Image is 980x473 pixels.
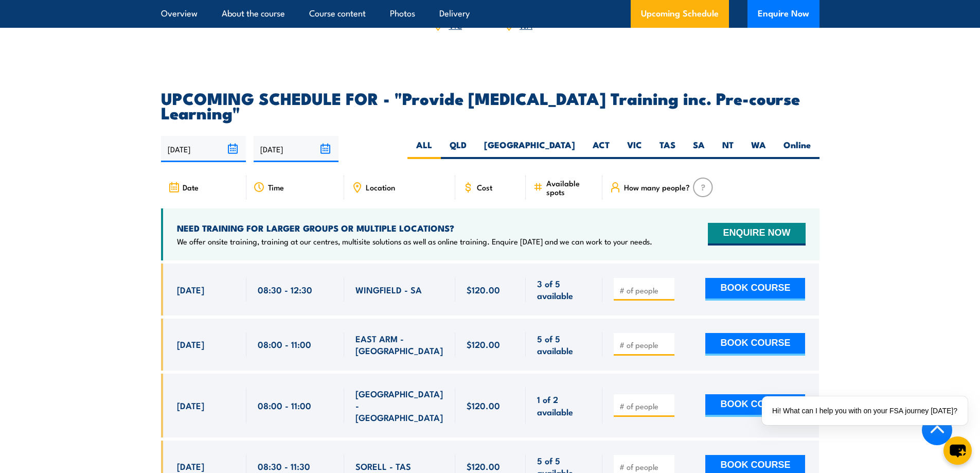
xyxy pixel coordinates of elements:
input: To date [254,136,338,162]
span: 08:30 - 12:30 [258,284,312,295]
span: WINGFIELD - SA [355,284,422,295]
h2: UPCOMING SCHEDULE FOR - "Provide [MEDICAL_DATA] Training inc. Pre-course Learning" [161,91,819,119]
span: Available spots [546,179,595,196]
span: EAST ARM - [GEOGRAPHIC_DATA] [355,332,444,357]
span: $120.00 [467,460,500,472]
label: QLD [441,139,475,159]
span: Time [268,183,284,191]
button: chat-button [943,436,972,465]
input: From date [161,136,246,162]
span: Location [366,183,395,191]
span: SORELL - TAS [355,460,411,472]
span: [DATE] [177,284,204,295]
label: Online [775,139,819,159]
label: NT [714,139,742,159]
span: [DATE] [177,338,204,350]
div: Hi! What can I help you with on your FSA journey [DATE]? [762,396,968,425]
h4: NEED TRAINING FOR LARGER GROUPS OR MULTIPLE LOCATIONS? [177,222,652,234]
span: 08:00 - 11:00 [258,338,311,350]
label: WA [742,139,775,159]
span: Date [183,183,199,191]
label: [GEOGRAPHIC_DATA] [475,139,584,159]
span: 5 of 5 available [537,332,591,357]
span: 1 of 2 available [537,393,591,417]
input: # of people [619,340,671,350]
label: TAS [651,139,684,159]
span: $120.00 [467,399,500,411]
span: How many people? [624,183,690,191]
a: VIC [449,19,462,31]
span: 08:30 - 11:30 [258,460,310,472]
label: SA [684,139,714,159]
span: 3 of 5 available [537,277,591,302]
input: # of people [619,401,671,411]
span: [DATE] [177,460,204,472]
label: ACT [584,139,618,159]
input: # of people [619,285,671,295]
span: Cost [477,183,492,191]
span: [DATE] [177,399,204,411]
button: ENQUIRE NOW [708,223,805,246]
input: # of people [619,462,671,472]
a: WA [520,19,532,31]
span: 08:00 - 11:00 [258,399,311,411]
p: We offer onsite training, training at our centres, multisite solutions as well as online training... [177,236,652,247]
span: $120.00 [467,284,500,295]
label: ALL [407,139,441,159]
label: VIC [618,139,651,159]
button: BOOK COURSE [705,394,805,417]
span: $120.00 [467,338,500,350]
button: BOOK COURSE [705,278,805,301]
span: [GEOGRAPHIC_DATA] - [GEOGRAPHIC_DATA] [355,388,444,424]
button: BOOK COURSE [705,333,805,356]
